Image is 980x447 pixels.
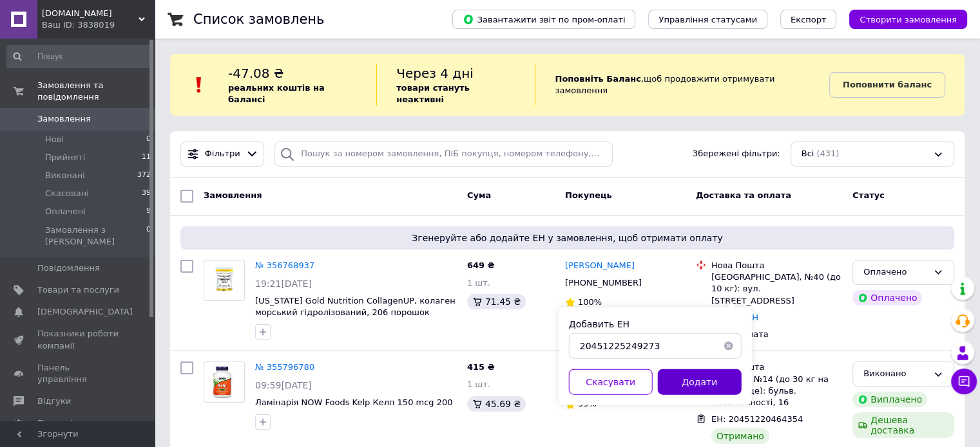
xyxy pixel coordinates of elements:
[146,224,151,248] span: 0
[467,294,526,309] div: 71.45 ₴
[255,296,456,318] a: [US_STATE] Gold Nutrition CollagenUP, колаген морський гідролізований, 206 порошок
[467,362,495,372] span: 415 ₴
[711,361,842,373] div: Нова Пошта
[696,190,791,200] span: Доставка та оплата
[37,417,72,429] span: Покупці
[852,190,885,200] span: Статус
[137,170,151,181] span: 372
[711,374,842,409] div: Бровари, №14 (до 30 кг на одне місце): бульв. Незалежності, 16
[565,260,635,272] a: [PERSON_NAME]
[396,66,474,81] span: Через 4 дні
[467,396,526,412] div: 45.69 ₴
[37,362,119,385] span: Панель управління
[205,148,240,160] span: Фільтри
[37,306,133,318] span: [DEMOGRAPHIC_DATA]
[452,10,635,29] button: Завантажити звіт по пром-оплаті
[852,290,922,306] div: Оплачено
[535,64,829,105] div: , щоб продовжити отримувати замовлення
[860,15,957,24] span: Створити замовлення
[658,369,742,395] button: Додати
[791,15,827,24] span: Експорт
[37,284,119,296] span: Товари та послуги
[42,19,155,31] div: Ваш ID: 3838019
[255,380,312,390] span: 09:59[DATE]
[255,362,314,372] a: № 355796780
[816,149,839,158] span: (431)
[693,148,780,160] span: Збережені фільтри:
[204,361,245,403] a: Фото товару
[6,45,152,68] input: Пошук
[716,333,742,359] button: Очистить
[951,369,977,394] button: Чат з покупцем
[255,278,312,289] span: 19:21[DATE]
[186,232,949,244] span: Згенеруйте або додайте ЕН у замовлення, щоб отримати оплату
[565,190,612,200] span: Покупець
[37,113,91,125] span: Замовлення
[37,262,100,274] span: Повідомлення
[569,319,629,329] label: Добавить ЕН
[863,367,928,381] div: Виконано
[863,266,928,279] div: Оплачено
[578,297,602,307] span: 100%
[829,72,945,98] a: Поповнити баланс
[37,80,155,103] span: Замовлення та повідомлення
[45,206,86,217] span: Оплачені
[852,392,927,407] div: Виплачено
[467,260,495,270] span: 649 ₴
[45,152,85,163] span: Прийняті
[463,14,625,25] span: Завантажити звіт по пром-оплаті
[42,8,139,19] span: sokshop.com.ua
[836,14,967,24] a: Створити замовлення
[193,12,324,27] h1: Список замовлень
[142,188,151,199] span: 39
[780,10,837,29] button: Експорт
[711,260,842,271] div: Нова Пошта
[45,170,85,181] span: Виконані
[204,260,245,301] a: Фото товару
[204,365,244,400] img: Фото товару
[255,397,452,407] a: Ламінарія NOW Foods Kelp Келп 150 mcg 200
[255,260,314,270] a: № 356768937
[711,414,803,424] span: ЕН: 20451220464354
[146,206,151,217] span: 9
[843,80,932,89] b: Поповнити баланс
[45,134,64,145] span: Нові
[146,134,151,145] span: 0
[228,66,283,81] span: -47.08 ₴
[467,379,490,389] span: 1 шт.
[204,266,244,296] img: Фото товару
[204,190,262,200] span: Замовлення
[711,329,842,340] div: Пром-оплата
[711,428,769,444] div: Отримано
[228,83,325,104] b: реальних коштів на балансі
[658,15,757,24] span: Управління статусами
[396,83,470,104] b: товари стануть неактивні
[555,74,640,84] b: Поповніть Баланс
[562,275,644,291] div: [PHONE_NUMBER]
[189,75,209,95] img: :exclamation:
[37,396,71,407] span: Відгуки
[37,328,119,351] span: Показники роботи компанії
[142,152,151,163] span: 11
[467,278,490,287] span: 1 шт.
[849,10,967,29] button: Створити замовлення
[711,271,842,307] div: [GEOGRAPHIC_DATA], №40 (до 10 кг): вул. [STREET_ADDRESS]
[45,224,146,248] span: Замовлення з [PERSON_NAME]
[802,148,814,160] span: Всі
[569,369,653,395] button: Скасувати
[45,188,89,199] span: Скасовані
[467,190,491,200] span: Cума
[274,141,613,167] input: Пошук за номером замовлення, ПІБ покупця, номером телефону, Email, номером накладної
[852,412,954,438] div: Дешева доставка
[648,10,767,29] button: Управління статусами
